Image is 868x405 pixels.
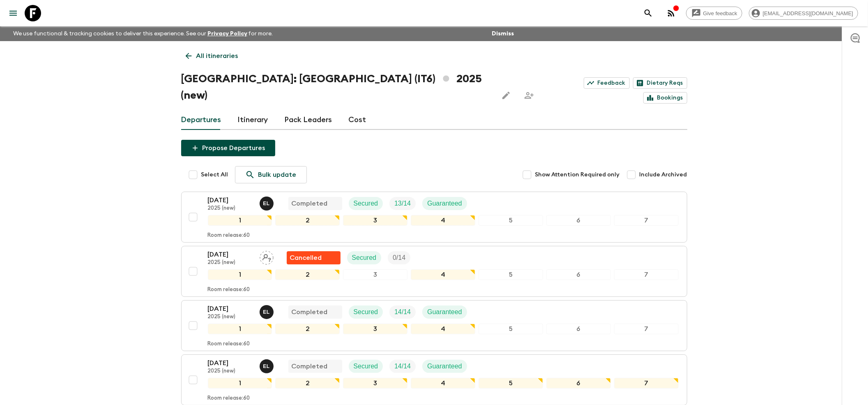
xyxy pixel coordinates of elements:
[181,300,687,351] button: [DATE]2025 (new)Eleonora LongobardiCompletedSecuredTrip FillGuaranteed1234567Room release:60
[196,51,238,61] p: All itineraries
[287,251,341,264] div: Flash Pack cancellation
[614,215,679,226] div: 7
[614,269,679,280] div: 7
[535,171,620,179] span: Show Attention Required only
[208,324,272,334] div: 1
[208,215,272,226] div: 1
[427,307,462,317] p: Guaranteed
[208,205,253,212] p: 2025 (new)
[479,324,543,334] div: 5
[427,361,462,371] p: Guaranteed
[394,361,411,371] p: 14 / 14
[275,215,340,226] div: 2
[208,304,253,314] p: [DATE]
[181,140,275,156] button: Propose Departures
[292,199,328,208] p: Completed
[181,246,687,297] button: [DATE]2025 (new)Assign pack leaderFlash Pack cancellationSecuredTrip Fill1234567Room release:60
[546,378,611,389] div: 6
[394,307,411,317] p: 14 / 14
[208,378,272,389] div: 1
[260,253,274,260] span: Assign pack leader
[181,71,492,104] h1: [GEOGRAPHIC_DATA]: [GEOGRAPHIC_DATA] (IT6) 2025 (new)
[546,215,611,226] div: 6
[290,253,322,263] p: Cancelled
[479,269,543,280] div: 5
[521,87,537,104] span: Share this itinerary
[292,307,328,317] p: Completed
[640,171,687,179] span: Include Archived
[546,269,611,280] div: 6
[479,378,543,389] div: 5
[181,192,687,243] button: [DATE]2025 (new)Eleonora LongobardiCompletedSecuredTrip FillGuaranteed1234567Room release:60
[699,10,742,16] span: Give feedback
[389,305,416,319] div: Trip Fill
[479,215,543,226] div: 5
[208,195,253,205] p: [DATE]
[427,199,462,208] p: Guaranteed
[354,199,378,208] p: Secured
[352,253,377,263] p: Secured
[208,232,250,239] p: Room release: 60
[749,7,858,20] div: [EMAIL_ADDRESS][DOMAIN_NAME]
[275,378,340,389] div: 2
[343,324,408,334] div: 3
[208,358,253,368] p: [DATE]
[260,362,275,368] span: Eleonora Longobardi
[260,308,275,314] span: Eleonora Longobardi
[5,5,21,21] button: menu
[275,269,340,280] div: 2
[349,305,383,319] div: Secured
[238,110,268,130] a: Itinerary
[394,199,411,208] p: 13 / 14
[208,269,272,280] div: 1
[614,378,679,389] div: 7
[411,269,475,280] div: 4
[208,259,253,266] p: 2025 (new)
[10,26,276,41] p: We use functional & tracking cookies to deliver this experience. See our for more.
[258,170,297,180] p: Bulk update
[208,287,250,293] p: Room release: 60
[347,251,382,264] div: Secured
[235,166,307,183] a: Bulk update
[411,215,475,226] div: 4
[633,77,687,89] a: Dietary Reqs
[640,5,656,21] button: search adventures
[354,361,378,371] p: Secured
[208,250,253,259] p: [DATE]
[686,7,742,20] a: Give feedback
[411,324,475,334] div: 4
[411,378,475,389] div: 4
[388,251,410,264] div: Trip Fill
[208,341,250,347] p: Room release: 60
[181,110,221,130] a: Departures
[349,197,383,210] div: Secured
[207,31,247,37] a: Privacy Policy
[490,28,516,39] button: Dismiss
[343,269,408,280] div: 3
[354,307,378,317] p: Secured
[393,253,405,263] p: 0 / 14
[292,361,328,371] p: Completed
[546,324,611,334] div: 6
[275,324,340,334] div: 2
[201,171,228,179] span: Select All
[349,110,366,130] a: Cost
[208,395,250,402] p: Room release: 60
[389,360,416,373] div: Trip Fill
[498,87,514,104] button: Edit this itinerary
[343,378,408,389] div: 3
[208,368,253,375] p: 2025 (new)
[758,10,858,16] span: [EMAIL_ADDRESS][DOMAIN_NAME]
[389,197,416,210] div: Trip Fill
[584,77,630,89] a: Feedback
[181,48,243,64] a: All itineraries
[343,215,408,226] div: 3
[349,360,383,373] div: Secured
[208,314,253,320] p: 2025 (new)
[285,110,332,130] a: Pack Leaders
[260,199,275,206] span: Eleonora Longobardi
[614,324,679,334] div: 7
[643,92,687,104] a: Bookings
